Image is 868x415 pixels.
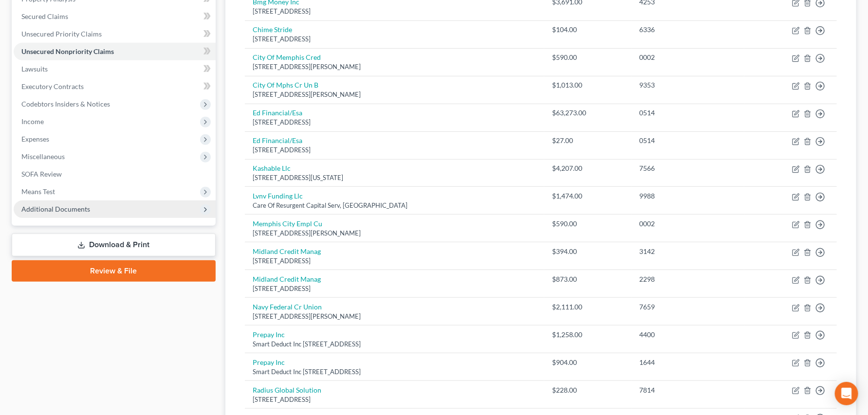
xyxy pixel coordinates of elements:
[552,219,624,229] div: $590.00
[253,145,536,155] div: [STREET_ADDRESS]
[253,256,536,266] div: [STREET_ADDRESS]
[21,82,84,90] span: Executory Contracts
[835,382,858,405] div: Open Intercom Messenger
[552,163,624,173] div: $4,207.00
[253,53,321,61] a: City Of Memphis Cred
[253,201,536,210] div: Care Of Resurgent Capital Serv, [GEOGRAPHIC_DATA]
[253,164,291,172] a: Kashable Llc
[253,192,303,200] a: Lvnv Funding Llc
[21,65,48,73] span: Lawsuits
[253,247,321,255] a: Midland Credit Manag
[552,80,624,90] div: $1,013.00
[21,170,62,178] span: SOFA Review
[639,108,737,118] div: 0514
[552,302,624,312] div: $2,111.00
[639,358,737,367] div: 1644
[639,136,737,145] div: 0514
[21,205,90,213] span: Additional Documents
[253,136,302,144] a: Ed Financial/Esa
[552,53,624,62] div: $590.00
[21,12,68,20] span: Secured Claims
[21,135,49,143] span: Expenses
[253,35,536,44] div: [STREET_ADDRESS]
[253,90,536,99] div: [STREET_ADDRESS][PERSON_NAME]
[14,78,216,95] a: Executory Contracts
[253,25,292,34] a: Chime Stride
[639,80,737,90] div: 9353
[21,187,55,196] span: Means Test
[253,358,285,366] a: Prepay Inc
[552,136,624,145] div: $27.00
[639,219,737,229] div: 0002
[639,247,737,256] div: 3142
[253,330,285,339] a: Prepay Inc
[639,25,737,35] div: 6336
[552,247,624,256] div: $394.00
[253,395,536,404] div: [STREET_ADDRESS]
[552,330,624,340] div: $1,258.00
[14,165,216,183] a: SOFA Review
[552,274,624,284] div: $873.00
[253,312,536,321] div: [STREET_ADDRESS][PERSON_NAME]
[12,260,216,282] a: Review & File
[253,229,536,238] div: [STREET_ADDRESS][PERSON_NAME]
[552,385,624,395] div: $228.00
[14,8,216,25] a: Secured Claims
[552,358,624,367] div: $904.00
[253,81,318,89] a: City Of Mphs Cr Un B
[253,340,536,349] div: Smart Deduct Inc [STREET_ADDRESS]
[639,274,737,284] div: 2298
[552,108,624,118] div: $63,273.00
[552,191,624,201] div: $1,474.00
[639,53,737,62] div: 0002
[253,62,536,72] div: [STREET_ADDRESS][PERSON_NAME]
[639,330,737,340] div: 4400
[21,100,110,108] span: Codebtors Insiders & Notices
[21,30,102,38] span: Unsecured Priority Claims
[12,234,216,256] a: Download & Print
[253,108,302,117] a: Ed Financial/Esa
[253,284,536,293] div: [STREET_ADDRESS]
[253,367,536,377] div: Smart Deduct Inc [STREET_ADDRESS]
[253,386,321,394] a: Radius Global Solution
[21,117,44,126] span: Income
[253,275,321,283] a: Midland Credit Manag
[253,219,322,228] a: Memphis City Empl Cu
[639,163,737,173] div: 7566
[253,303,322,311] a: Navy Federal Cr Union
[21,152,65,161] span: Miscellaneous
[14,60,216,78] a: Lawsuits
[253,7,536,16] div: [STREET_ADDRESS]
[639,191,737,201] div: 9988
[14,25,216,43] a: Unsecured Priority Claims
[253,118,536,127] div: [STREET_ADDRESS]
[552,25,624,35] div: $104.00
[639,302,737,312] div: 7659
[639,385,737,395] div: 7814
[21,47,114,55] span: Unsecured Nonpriority Claims
[14,43,216,60] a: Unsecured Nonpriority Claims
[253,173,536,182] div: [STREET_ADDRESS][US_STATE]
